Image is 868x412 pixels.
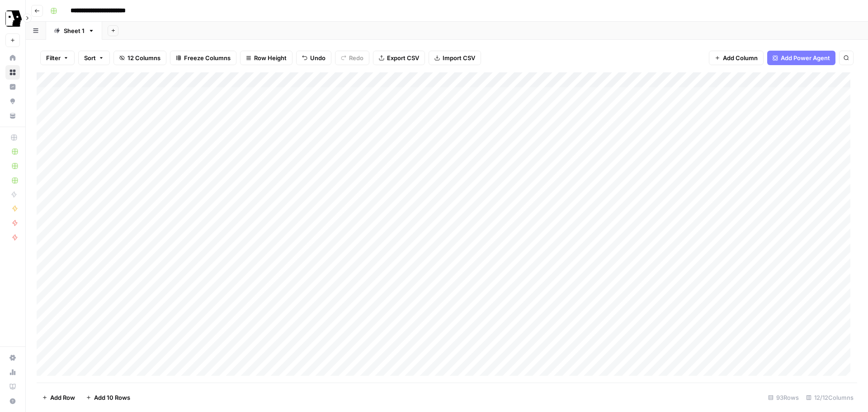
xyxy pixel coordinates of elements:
[5,394,20,408] button: Help + Support
[802,390,857,405] div: 12/12 Columns
[5,80,20,94] a: Insights
[80,390,136,405] button: Add 10 Rows
[723,53,758,62] span: Add Column
[767,51,835,65] button: Add Power Agent
[84,53,96,62] span: Sort
[5,365,20,379] a: Usage
[310,53,325,62] span: Undo
[764,390,802,405] div: 93 Rows
[46,53,61,62] span: Filter
[5,10,22,27] img: Tavus Superiority Logo
[254,53,287,62] span: Row Height
[184,53,231,62] span: Freeze Columns
[46,22,102,40] a: Sheet 1
[429,51,481,65] button: Import CSV
[5,109,20,123] a: Your Data
[296,51,331,65] button: Undo
[373,51,425,65] button: Export CSV
[349,53,363,62] span: Redo
[78,51,110,65] button: Sort
[170,51,236,65] button: Freeze Columns
[5,350,20,365] a: Settings
[5,94,20,109] a: Opportunities
[5,65,20,80] a: Browse
[443,53,475,62] span: Import CSV
[5,379,20,394] a: Learning Hub
[37,390,80,405] button: Add Row
[40,51,75,65] button: Filter
[5,7,20,30] button: Workspace: Tavus Superiority
[335,51,369,65] button: Redo
[64,26,85,35] div: Sheet 1
[709,51,764,65] button: Add Column
[94,393,130,402] span: Add 10 Rows
[127,53,160,62] span: 12 Columns
[387,53,419,62] span: Export CSV
[240,51,292,65] button: Row Height
[50,393,75,402] span: Add Row
[781,53,830,62] span: Add Power Agent
[113,51,166,65] button: 12 Columns
[5,51,20,65] a: Home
